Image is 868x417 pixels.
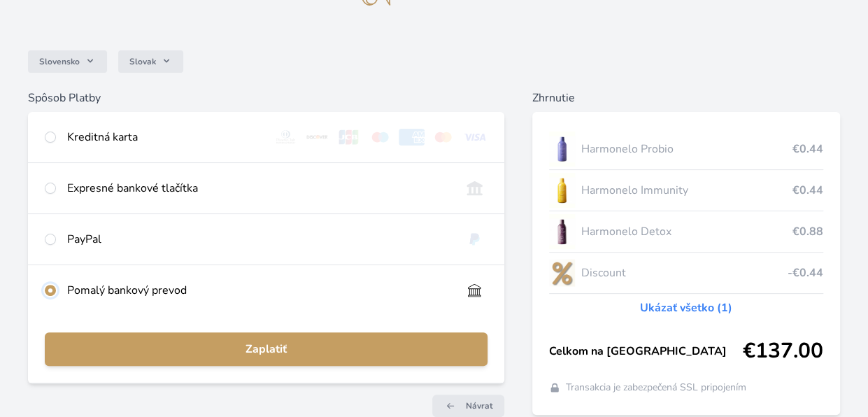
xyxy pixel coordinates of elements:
[56,341,476,358] span: Zaplatiť
[792,141,823,157] span: €0.44
[566,381,746,395] span: Transakcia je zabezpečená SSL pripojením
[581,264,788,281] span: Discount
[640,299,732,316] a: Ukázať všetko (1)
[336,129,362,146] img: jcb.svg
[462,282,488,299] img: bankTransfer_IBAN.svg
[549,343,743,360] span: Celkom na [GEOGRAPHIC_DATA]
[549,173,576,208] img: IMMUNITY_se_stinem_x-lo.jpg
[118,50,183,73] button: Slovak
[462,129,488,146] img: visa.svg
[581,182,792,199] span: Harmonelo Immunity
[129,56,156,67] span: Slovak
[581,223,792,240] span: Harmonelo Detox
[462,180,488,197] img: onlineBanking_SK.svg
[532,90,840,106] h6: Zhrnutie
[549,132,576,167] img: CLEAN_PROBIO_se_stinem_x-lo.jpg
[28,90,504,106] h6: Spôsob Platby
[743,339,823,364] span: €137.00
[67,129,262,146] div: Kreditná karta
[67,231,450,248] div: PayPal
[45,332,488,366] button: Zaplatiť
[367,129,393,146] img: maestro.svg
[462,231,488,248] img: paypal.svg
[432,395,504,417] a: Návrat
[549,214,576,249] img: DETOX_se_stinem_x-lo.jpg
[399,129,425,146] img: amex.svg
[466,400,493,411] span: Návrat
[39,56,80,67] span: Slovensko
[28,50,107,73] button: Slovensko
[549,255,576,290] img: discount-lo.png
[273,129,299,146] img: diners.svg
[788,264,823,281] span: -€0.44
[430,129,456,146] img: mc.svg
[304,129,330,146] img: discover.svg
[67,282,450,299] div: Pomalý bankový prevod
[581,141,792,157] span: Harmonelo Probio
[792,223,823,240] span: €0.88
[792,182,823,199] span: €0.44
[67,180,450,197] div: Expresné bankové tlačítka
